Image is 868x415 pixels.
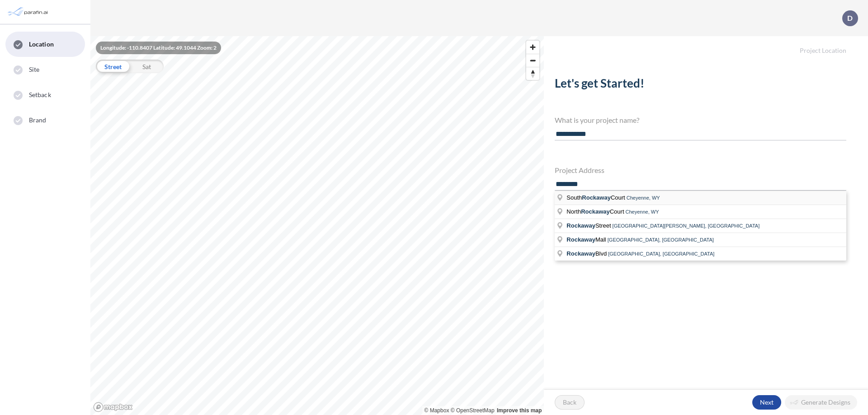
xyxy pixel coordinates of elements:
[566,222,612,229] span: Street
[96,60,130,73] div: Street
[566,250,595,257] span: Rockaway
[566,208,625,215] span: North Court
[626,209,659,214] span: Cheyenne, WY
[847,14,853,22] p: D
[760,398,774,407] p: Next
[96,42,221,54] div: Longitude: -110.8407 Latitude: 49.1044 Zoom: 2
[90,36,544,415] canvas: Map
[566,236,595,243] span: Rockaway
[29,65,39,74] span: Site
[566,236,607,243] span: Mall
[29,40,54,49] span: Location
[582,194,611,201] span: Rockaway
[497,407,542,414] a: Improve this map
[526,67,539,80] span: Reset bearing to north
[752,395,781,410] button: Next
[7,4,51,20] img: Parafin
[93,402,133,412] a: Mapbox homepage
[544,36,868,55] h5: Project Location
[526,41,539,54] button: Zoom in
[451,407,495,414] a: OpenStreetMap
[566,222,595,229] span: Rockaway
[29,90,51,99] span: Setback
[526,67,539,80] button: Reset bearing to north
[613,223,760,228] span: [GEOGRAPHIC_DATA][PERSON_NAME], [GEOGRAPHIC_DATA]
[581,208,610,215] span: Rockaway
[130,60,164,73] div: Sat
[425,407,449,414] a: Mapbox
[555,116,846,124] h4: What is your project name?
[555,76,846,94] h2: Let's get Started!
[627,195,660,201] span: Cheyenne, WY
[555,166,846,174] h4: Project Address
[566,194,626,201] span: South Court
[608,237,714,242] span: [GEOGRAPHIC_DATA], [GEOGRAPHIC_DATA]
[526,54,539,67] button: Zoom out
[29,116,47,125] span: Brand
[608,251,714,256] span: [GEOGRAPHIC_DATA], [GEOGRAPHIC_DATA]
[566,250,608,257] span: Blvd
